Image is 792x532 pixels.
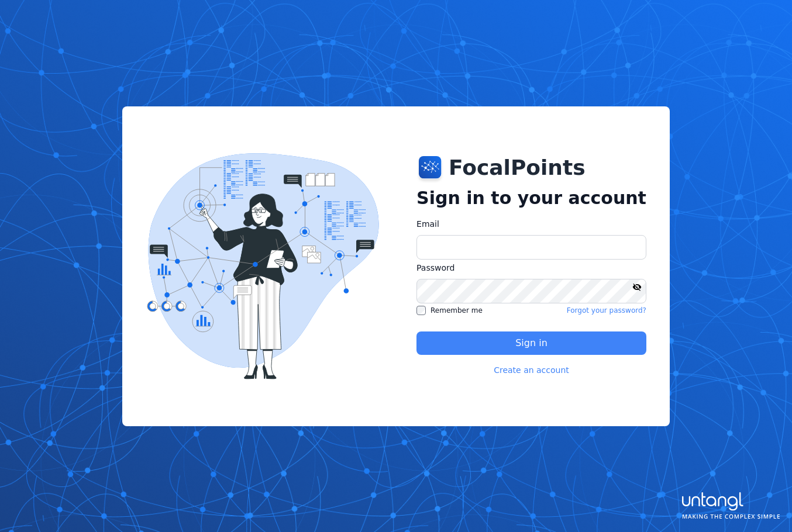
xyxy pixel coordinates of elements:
[416,188,646,209] h2: Sign in to your account
[567,306,646,315] a: Forgot your password?
[449,156,586,179] h1: FocalPoints
[416,218,646,230] label: Email
[416,331,646,355] button: Sign in
[416,306,426,315] input: Remember me
[416,262,646,274] label: Password
[416,306,483,315] label: Remember me
[494,364,569,376] a: Create an account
